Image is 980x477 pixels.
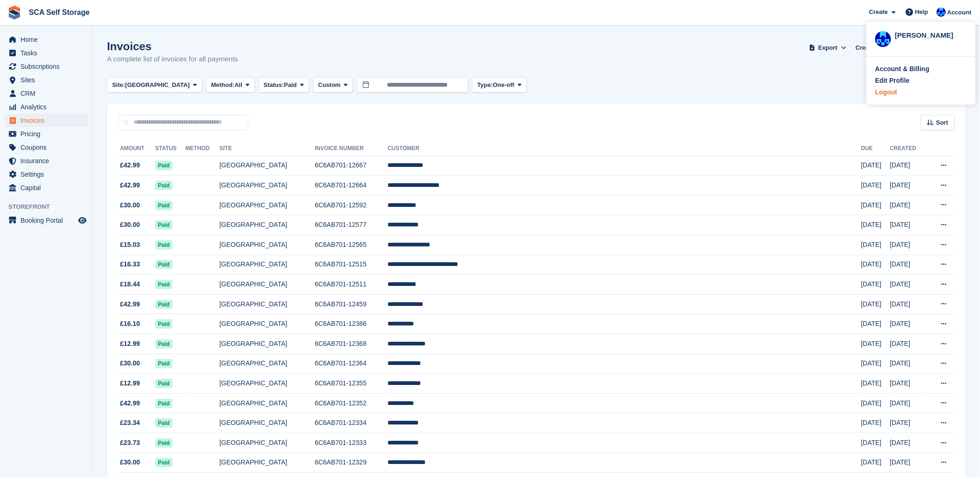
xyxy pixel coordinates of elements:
td: [DATE] [861,215,890,235]
td: [GEOGRAPHIC_DATA] [220,235,315,255]
span: Coupons [20,141,76,154]
span: Subscriptions [20,60,76,73]
td: [DATE] [890,453,927,473]
td: [GEOGRAPHIC_DATA] [220,156,315,176]
td: [DATE] [861,176,890,196]
div: [PERSON_NAME] [895,30,967,39]
td: 6C6AB701-12577 [315,215,388,235]
td: [DATE] [861,314,890,334]
td: [GEOGRAPHIC_DATA] [220,255,315,275]
span: Paid [155,220,173,230]
a: menu [5,214,88,227]
td: [DATE] [861,334,890,354]
td: [DATE] [890,235,927,255]
div: Logout [875,87,897,97]
td: 6C6AB701-12368 [315,334,388,354]
span: Paid [155,280,173,289]
td: [DATE] [861,374,890,394]
span: £30.00 [120,457,140,467]
td: [DATE] [890,393,927,413]
span: £23.34 [120,418,140,428]
th: Method [186,141,220,156]
td: [DATE] [890,195,927,215]
td: [GEOGRAPHIC_DATA] [220,195,315,215]
td: 6C6AB701-12386 [315,314,388,334]
a: menu [5,141,88,154]
span: Booking Portal [20,214,76,227]
td: [DATE] [861,294,890,314]
a: menu [5,127,88,140]
button: Type: One-off [472,78,527,93]
span: Storefront [8,202,93,212]
h1: Invoices [107,40,238,53]
th: Created [890,141,927,156]
span: £18.44 [120,279,140,289]
td: 6C6AB701-12364 [315,354,388,374]
th: Site [220,141,315,156]
span: Paid [155,161,173,170]
td: [GEOGRAPHIC_DATA] [220,334,315,354]
td: [DATE] [890,433,927,453]
span: £23.73 [120,438,140,448]
span: £12.99 [120,339,140,349]
a: SCA Self Storage [25,5,93,20]
a: menu [5,60,88,73]
td: [DATE] [890,215,927,235]
th: Amount [118,141,155,156]
span: Sites [20,73,76,86]
a: Account & Billing [875,64,967,74]
span: Tasks [20,46,76,60]
td: [GEOGRAPHIC_DATA] [220,393,315,413]
div: Edit Profile [875,76,910,86]
span: Paid [155,240,173,250]
th: Due [861,141,890,156]
span: Sort [936,118,948,127]
button: Status: Paid [259,78,309,93]
td: [DATE] [861,255,890,275]
span: [GEOGRAPHIC_DATA] [125,80,190,90]
img: Kelly Neesham [875,31,891,47]
span: Type: [477,80,493,90]
span: Capital [20,181,76,194]
td: [GEOGRAPHIC_DATA] [220,453,315,473]
td: [GEOGRAPHIC_DATA] [220,275,315,295]
td: [DATE] [861,275,890,295]
span: Home [20,33,76,46]
a: Credit Notes [852,40,895,55]
td: 6C6AB701-12667 [315,156,388,176]
span: Pricing [20,127,76,140]
span: £15.03 [120,240,140,250]
a: menu [5,87,88,100]
span: £42.99 [120,160,140,170]
button: Method: All [206,78,255,93]
th: Customer [388,141,861,156]
span: Insurance [20,154,76,167]
span: Analytics [20,100,76,113]
td: [DATE] [861,433,890,453]
span: All [234,80,242,90]
span: Paid [155,181,173,190]
span: £42.99 [120,299,140,309]
span: £16.10 [120,319,140,329]
a: menu [5,181,88,194]
span: Paid [155,399,173,408]
td: 6C6AB701-12565 [315,235,388,255]
span: £30.00 [120,358,140,368]
td: [DATE] [890,314,927,334]
span: Site: [112,80,125,90]
td: [GEOGRAPHIC_DATA] [220,433,315,453]
span: Custom [318,80,340,90]
td: [DATE] [890,374,927,394]
span: Paid [284,80,297,90]
a: Logout [875,87,967,97]
td: [DATE] [890,294,927,314]
span: Create [869,7,888,17]
td: 6C6AB701-12352 [315,393,388,413]
td: 6C6AB701-12334 [315,413,388,433]
td: [DATE] [890,334,927,354]
span: £42.99 [120,180,140,190]
td: [GEOGRAPHIC_DATA] [220,374,315,394]
td: [DATE] [861,235,890,255]
td: 6C6AB701-12459 [315,294,388,314]
span: One-off [493,80,514,90]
